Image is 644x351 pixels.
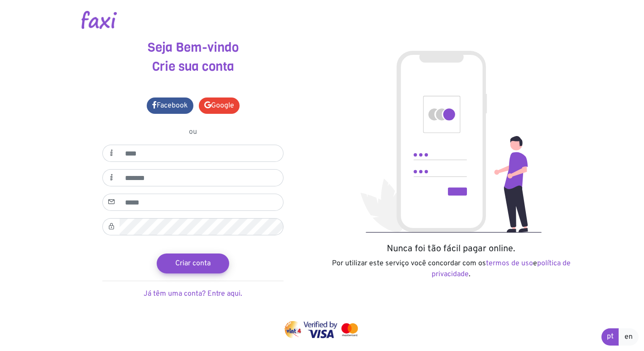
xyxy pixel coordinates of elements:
[157,253,229,273] button: Criar conta
[329,244,573,254] h5: Nunca foi tão fácil pagar online.
[199,97,240,114] a: Google
[144,289,242,298] a: Já têm uma conta? Entre aqui.
[102,127,284,137] p: ou
[71,59,315,74] h3: Crie sua conta
[71,40,315,55] h3: Seja Bem-vindo
[303,321,337,338] img: visa
[619,328,639,346] a: en
[339,321,360,338] img: mastercard
[601,328,619,346] a: pt
[486,259,533,268] a: termos de uso
[147,97,193,114] a: Facebook
[284,321,302,338] img: vinti4
[329,258,573,280] p: Por utilizar este serviço você concordar com os e .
